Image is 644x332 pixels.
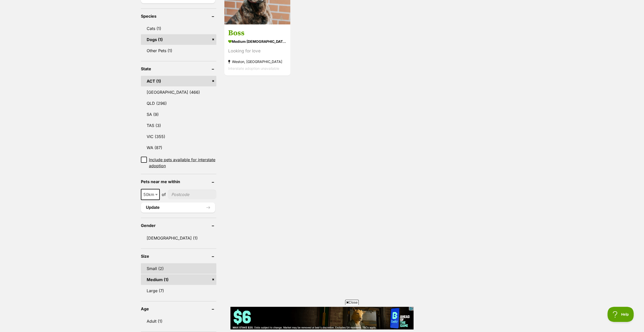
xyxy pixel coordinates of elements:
span: Close [345,300,359,305]
span: Include pets available for interstate adoption [149,157,216,169]
header: Gender [141,223,216,228]
a: Medium (1) [141,274,216,285]
a: Boss medium [DEMOGRAPHIC_DATA] Dog Looking for love Weston, [GEOGRAPHIC_DATA] Interstate adoption... [224,24,290,76]
header: Size [141,254,216,258]
input: postcode [168,190,216,199]
a: Dogs (1) [141,34,216,45]
iframe: Help Scout Beacon - Open [608,307,634,322]
strong: Weston, [GEOGRAPHIC_DATA] [228,58,287,65]
strong: medium [DEMOGRAPHIC_DATA] Dog [228,38,287,45]
header: Species [141,14,216,18]
a: SA (9) [141,109,216,120]
header: Pets near me within [141,179,216,184]
span: Interstate adoption unavailable [228,66,279,71]
a: VIC (355) [141,131,216,142]
iframe: Advertisement [230,307,414,329]
a: [GEOGRAPHIC_DATA] (466) [141,87,216,97]
a: QLD (296) [141,98,216,109]
a: TAS (3) [141,120,216,131]
div: Looking for love [228,48,287,54]
a: Other Pets (1) [141,45,216,56]
a: [DEMOGRAPHIC_DATA] (1) [141,233,216,243]
a: Small (2) [141,263,216,274]
header: Age [141,307,216,311]
a: Large (7) [141,285,216,296]
a: Include pets available for interstate adoption [141,157,216,169]
span: of [162,191,166,197]
span: 50km [141,189,160,200]
span: 50km [141,191,159,198]
a: Cats (1) [141,23,216,34]
a: WA (87) [141,142,216,153]
header: State [141,67,216,71]
a: Adult (1) [141,316,216,326]
button: Update [141,203,215,213]
a: ACT (1) [141,76,216,86]
h3: Boss [228,28,287,38]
